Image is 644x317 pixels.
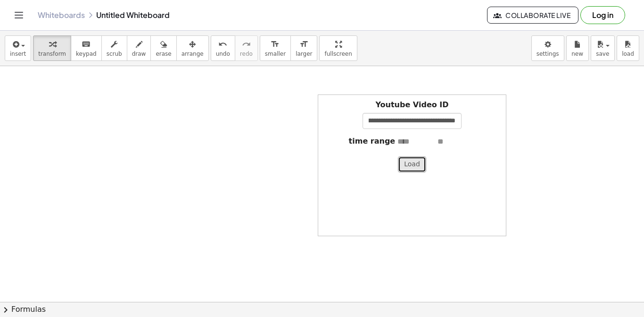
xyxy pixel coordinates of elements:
[260,35,291,61] button: format_sizesmaller
[580,6,625,24] button: Log in
[375,100,448,111] label: Youtube Video ID
[531,35,564,61] button: settings
[566,35,589,61] button: new
[132,51,146,57] span: draw
[71,35,102,61] button: keyboardkeypad
[82,39,91,50] i: keyboard
[265,51,286,57] span: smaller
[296,51,312,57] span: larger
[591,35,615,61] button: save
[5,35,31,61] button: insert
[127,35,151,61] button: draw
[11,8,26,23] button: Toggle navigation
[156,51,171,57] span: erase
[487,7,578,24] button: Collaborate Live
[349,136,396,147] label: time range
[218,39,227,50] i: undo
[290,35,317,61] button: format_sizelarger
[495,11,570,19] span: Collaborate Live
[76,51,97,57] span: keypad
[324,51,352,57] span: fullscreen
[65,94,253,236] iframe: To enrich screen reader interactions, please activate Accessibility in Grammarly extension settings
[38,51,66,57] span: transform
[398,156,426,172] button: Load
[216,51,230,57] span: undo
[242,39,251,50] i: redo
[176,35,209,61] button: arrange
[596,51,609,57] span: save
[622,51,634,57] span: load
[299,39,308,50] i: format_size
[10,51,26,57] span: insert
[211,35,235,61] button: undoundo
[182,51,204,57] span: arrange
[235,35,258,61] button: redoredo
[617,35,639,61] button: load
[271,39,280,50] i: format_size
[537,51,559,57] span: settings
[107,51,122,57] span: scrub
[571,51,583,57] span: new
[33,35,71,61] button: transform
[319,35,357,61] button: fullscreen
[240,51,253,57] span: redo
[101,35,127,61] button: scrub
[38,10,85,20] a: Whiteboards
[150,35,176,61] button: erase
